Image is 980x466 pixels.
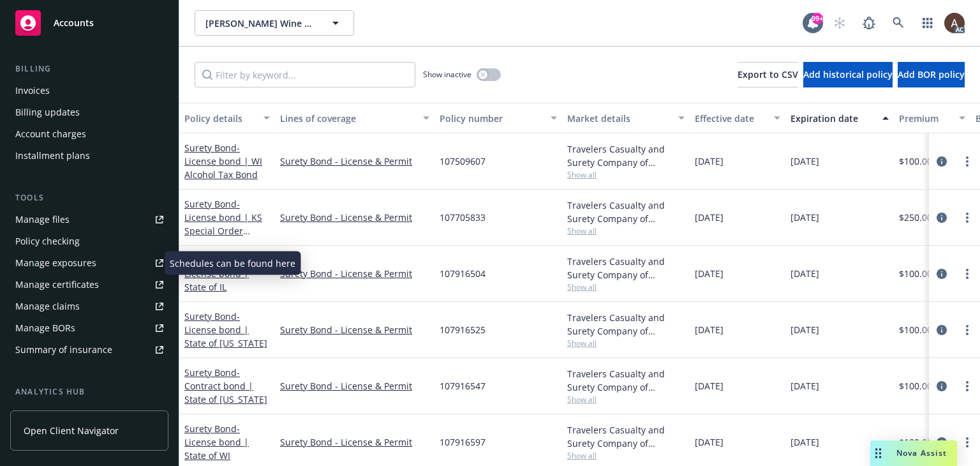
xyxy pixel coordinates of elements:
div: Premium [899,112,951,125]
a: Surety Bond - License & Permit [280,379,429,393]
div: Effective date [695,112,766,125]
span: 107509607 [440,154,486,168]
span: 107916525 [440,323,486,336]
a: Manage claims [10,296,168,317]
div: Policy details [184,112,256,125]
a: Account charges [10,124,168,144]
span: 107916597 [440,435,486,449]
div: Travelers Casualty and Surety Company of America, Travelers Insurance [567,142,685,169]
span: - License bond | State of WI [184,423,249,462]
button: Lines of coverage [275,103,434,133]
a: Start snowing [827,10,852,36]
a: Surety Bond - License & Permit [280,323,429,336]
span: $250.00 [899,211,932,224]
a: circleInformation [934,266,949,282]
span: - License bond | State of [US_STATE] [184,310,267,349]
span: Show all [567,282,685,292]
div: Lines of coverage [280,112,415,125]
span: Manage exposures [10,253,168,273]
a: Invoices [10,80,168,101]
button: Policy number [434,103,562,133]
span: [DATE] [791,379,819,393]
button: Policy details [179,103,275,133]
span: 107705833 [440,211,486,224]
a: circleInformation [934,322,949,338]
div: 99+ [812,13,823,24]
a: Policy checking [10,231,168,252]
a: Surety Bond [184,142,262,181]
div: Analytics hub [10,386,168,398]
button: Premium [894,103,970,133]
a: Switch app [915,10,940,36]
span: Show all [567,225,685,236]
a: Report a Bug [856,10,882,36]
div: Tools [10,192,168,204]
span: [DATE] [791,211,819,224]
div: Travelers Casualty and Surety Company of America, Travelers Insurance [567,311,685,338]
button: [PERSON_NAME] Wine Estates LLC [195,10,354,36]
a: Surety Bond [184,310,267,349]
span: [DATE] [695,323,724,336]
a: circleInformation [934,379,949,394]
div: Manage exposures [15,253,96,273]
a: Accounts [10,5,168,41]
span: Show inactive [423,69,471,80]
span: Nova Assist [896,447,947,458]
div: Summary of insurance [15,340,112,360]
a: more [960,322,975,338]
a: circleInformation [934,154,949,169]
span: [DATE] [695,379,724,393]
a: Manage certificates [10,274,168,295]
span: [DATE] [695,154,724,168]
div: Travelers Casualty and Surety Company of America, Travelers Insurance [567,199,685,225]
a: Billing updates [10,102,168,123]
span: $100.00 [899,154,932,168]
button: Export to CSV [738,62,798,87]
span: Open Client Navigator [24,424,119,437]
span: $100.00 [899,267,932,280]
button: Effective date [690,103,785,133]
div: Manage files [15,209,70,230]
a: Installment plans [10,146,168,166]
a: more [960,210,975,225]
div: Market details [567,112,671,125]
span: Show all [567,394,685,405]
span: $100.00 [899,379,932,393]
a: Surety Bond [184,198,262,250]
a: more [960,435,975,450]
div: Billing [10,63,168,75]
span: Add BOR policy [898,68,965,80]
span: [PERSON_NAME] Wine Estates LLC [205,17,316,30]
span: [DATE] [791,154,819,168]
div: Travelers Casualty and Surety Company of America, Travelers Insurance [567,255,685,282]
div: Policy number [440,112,543,125]
button: Add historical policy [803,62,893,87]
a: circleInformation [934,210,949,225]
button: Add BOR policy [898,62,965,87]
div: Invoices [15,80,50,101]
span: Accounts [54,18,94,28]
div: Account charges [15,124,86,144]
span: [DATE] [791,435,819,449]
span: - Contract bond | State of [US_STATE] [184,366,267,405]
a: Surety Bond - License & Permit [280,211,429,224]
a: Surety Bond - License & Permit [280,267,429,280]
a: more [960,154,975,169]
a: Surety Bond - License & Permit [280,435,429,449]
button: Expiration date [785,103,894,133]
span: Add historical policy [803,68,893,80]
span: - License bond | WI Alcohol Tax Bond [184,142,262,181]
span: [DATE] [791,267,819,280]
span: [DATE] [791,323,819,336]
input: Filter by keyword... [195,62,415,87]
button: Market details [562,103,690,133]
a: Search [886,10,911,36]
div: Drag to move [870,440,886,466]
span: 107916547 [440,379,486,393]
div: Manage BORs [15,318,75,338]
div: Manage certificates [15,274,99,295]
span: $100.00 [899,435,932,449]
div: Travelers Casualty and Surety Company of America, Travelers Insurance [567,423,685,450]
span: $100.00 [899,323,932,336]
a: Manage BORs [10,318,168,338]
